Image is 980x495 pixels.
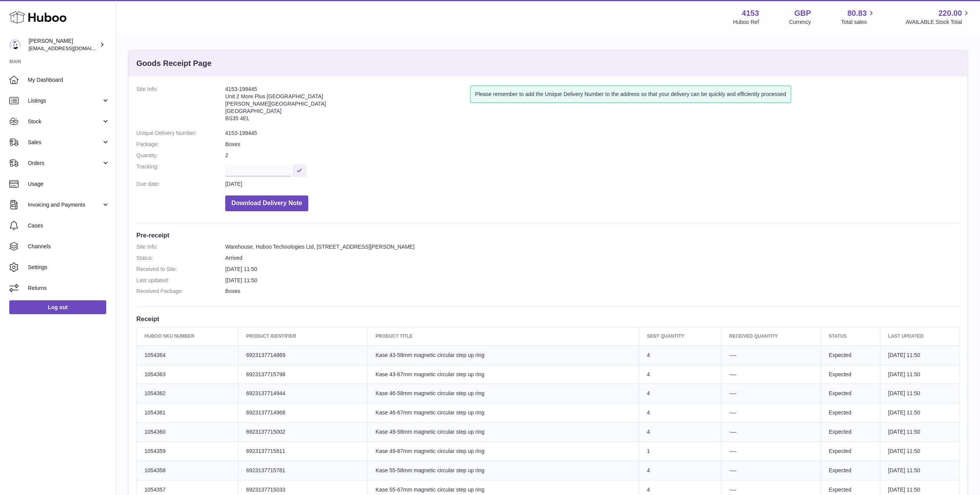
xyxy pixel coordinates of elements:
button: Download Delivery Note [225,195,308,211]
div: [PERSON_NAME] [29,37,98,52]
div: Currency [789,19,811,26]
td: [DATE] 11:50 [880,403,959,423]
strong: 4153 [742,8,759,19]
td: [DATE] 11:50 [880,345,959,365]
td: Kase 46-67mm magnetic circular step up ring [368,403,639,423]
td: -— [721,384,821,403]
td: 1054362 [137,384,238,403]
span: Returns [28,285,110,292]
td: -— [721,403,821,423]
td: [DATE] 11:50 [880,461,959,480]
td: Expected [821,365,880,384]
td: Expected [821,345,880,365]
td: 1054359 [137,442,238,461]
strong: GBP [794,8,811,19]
td: -— [721,345,821,365]
img: sales@kasefilters.com [9,39,21,51]
dt: Received Package: [136,288,225,295]
span: 220.00 [938,8,962,19]
td: Expected [821,384,880,403]
td: 1054364 [137,345,238,365]
span: Total sales [841,19,875,26]
dd: [DATE] [225,180,960,188]
dt: Status: [136,254,225,262]
th: Sent Quantity [639,327,721,345]
address: 4153-199445 Unit 2 More Plus [GEOGRAPHIC_DATA] [PERSON_NAME][GEOGRAPHIC_DATA] [GEOGRAPHIC_DATA] B... [225,86,470,126]
td: Expected [821,423,880,442]
td: -— [721,423,821,442]
td: Kase 49-67mm magnetic circular step up ring [368,442,639,461]
td: 6923137714869 [238,345,368,365]
td: Kase 49-58mm magnetic circular step up ring [368,423,639,442]
td: [DATE] 11:50 [880,423,959,442]
td: 4 [639,423,721,442]
th: Last updated [880,327,959,345]
th: Product Identifier [238,327,368,345]
td: 4 [639,461,721,480]
td: 6923137714968 [238,403,368,423]
span: Sales [28,139,102,146]
div: Huboo Ref [733,19,759,26]
td: 1 [639,442,721,461]
a: Log out [9,300,106,314]
a: 80.83 Total sales [841,8,875,26]
td: Expected [821,442,880,461]
dt: Tracking: [136,163,225,177]
td: 4 [639,365,721,384]
td: [DATE] 11:50 [880,384,959,403]
dd: Warehouse, Huboo Technologies Ltd, [STREET_ADDRESS][PERSON_NAME] [225,243,960,251]
dt: Unique Delivery Number: [136,130,225,137]
dd: 4153-199445 [225,130,960,137]
span: Settings [28,264,110,271]
dd: [DATE] 11:50 [225,277,960,284]
span: Stock [28,118,102,125]
td: 1054358 [137,461,238,480]
td: [DATE] 11:50 [880,442,959,461]
dd: Boxes [225,288,960,295]
td: 4 [639,384,721,403]
span: Usage [28,180,110,188]
h3: Goods Receipt Page [136,58,212,69]
span: Channels [28,243,110,250]
td: Kase 43-67mm magnetic circular step up ring [368,365,639,384]
td: 6923137714944 [238,384,368,403]
th: Huboo SKU Number [137,327,238,345]
span: [EMAIL_ADDRESS][DOMAIN_NAME] [29,45,114,51]
a: 220.00 AVAILABLE Stock Total [905,8,971,26]
dd: [DATE] 11:50 [225,266,960,273]
span: Invoicing and Payments [28,201,102,209]
td: 1054361 [137,403,238,423]
dd: Boxes [225,141,960,148]
dd: Arrived [225,254,960,262]
td: Expected [821,403,880,423]
td: 6923137715002 [238,423,368,442]
span: AVAILABLE Stock Total [905,19,971,26]
td: Kase 43-58mm magnetic circular step up ring [368,345,639,365]
span: Listings [28,97,102,104]
td: -— [721,461,821,480]
span: Cases [28,222,110,229]
h3: Receipt [136,315,960,323]
dd: 2 [225,152,960,159]
h3: Pre-receipt [136,231,960,239]
th: Status [821,327,880,345]
td: Kase 55-58mm magnetic circular step up ring [368,461,639,480]
dt: Package: [136,141,225,148]
dt: Site Info: [136,86,225,126]
div: Please remember to add the Unique Delivery Number to the address so that your delivery can be qui... [470,86,791,103]
dt: Due date: [136,180,225,188]
td: 1054360 [137,423,238,442]
td: 1054363 [137,365,238,384]
th: Product title [368,327,639,345]
td: -— [721,442,821,461]
span: 80.83 [847,8,866,19]
th: Received Quantity [721,327,821,345]
span: Orders [28,160,102,167]
td: 6923137715798 [238,365,368,384]
dt: Quantity: [136,152,225,159]
dt: Site Info: [136,243,225,251]
td: 4 [639,403,721,423]
td: Kase 46-58mm magnetic circular step up ring [368,384,639,403]
td: Expected [821,461,880,480]
dt: Received to Site: [136,266,225,273]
